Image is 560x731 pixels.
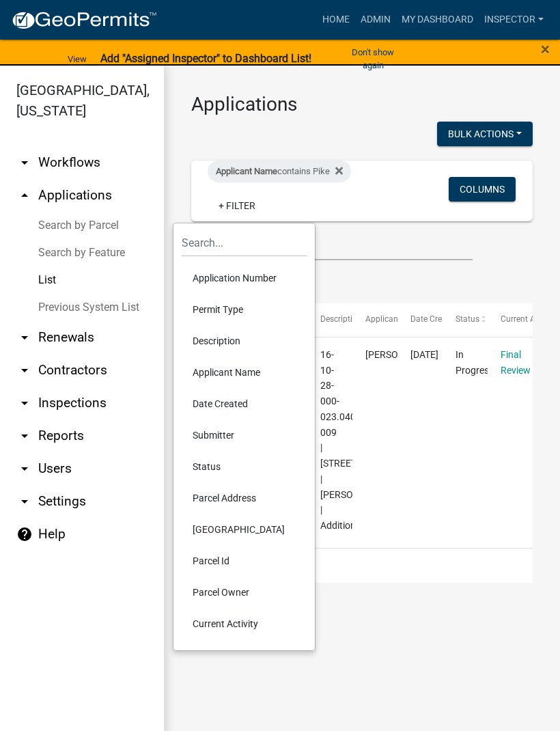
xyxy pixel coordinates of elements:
[100,52,311,65] strong: Add "Assigned Inspector" to Dashboard List!
[352,303,397,336] datatable-header-cell: Applicant
[355,7,396,33] a: Admin
[396,7,479,33] a: My Dashboard
[541,40,550,59] span: ×
[365,349,438,360] span: Erin Pike
[410,349,438,360] span: 07/08/2025
[182,608,307,639] li: Current Activity
[216,166,277,176] span: Applicant Name
[410,314,458,324] span: Date Created
[320,314,362,324] span: Description
[16,493,33,510] i: arrow_drop_down
[208,161,351,182] div: contains Pike
[182,419,307,451] li: Submitter
[182,577,307,608] li: Parcel Owner
[456,349,494,376] span: In Progress
[182,451,307,482] li: Status
[320,349,404,531] span: 16-10-28-000-023.040-009 | 3700 S US HWY 421 | Erin Pike | Addition
[191,93,533,116] h3: Applications
[191,232,473,260] input: Search for applications
[182,545,307,577] li: Parcel Id
[337,41,410,77] button: Don't show again
[62,48,92,70] a: View
[16,428,33,444] i: arrow_drop_down
[488,303,533,336] datatable-header-cell: Current Activity
[443,303,488,336] datatable-header-cell: Status
[501,314,557,324] span: Current Activity
[317,7,355,33] a: Home
[437,122,533,146] button: Bulk Actions
[182,294,307,325] li: Permit Type
[16,362,33,378] i: arrow_drop_down
[479,7,549,33] a: Inspector
[182,229,307,257] input: Search...
[16,460,33,477] i: arrow_drop_down
[16,187,33,204] i: arrow_drop_up
[541,41,550,57] button: Close
[182,262,307,294] li: Application Number
[16,395,33,411] i: arrow_drop_down
[191,549,533,583] div: 1 total
[307,303,352,336] datatable-header-cell: Description
[182,357,307,388] li: Applicant Name
[16,329,33,346] i: arrow_drop_down
[397,303,443,336] datatable-header-cell: Date Created
[16,526,33,542] i: help
[16,154,33,171] i: arrow_drop_down
[182,514,307,545] li: [GEOGRAPHIC_DATA]
[365,314,401,324] span: Applicant
[456,314,479,324] span: Status
[449,177,516,202] button: Columns
[182,325,307,357] li: Description
[208,193,266,218] a: + Filter
[182,482,307,514] li: Parcel Address
[501,349,531,376] a: Final Review
[182,388,307,419] li: Date Created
